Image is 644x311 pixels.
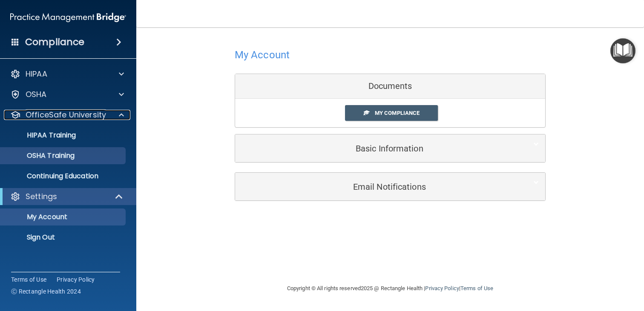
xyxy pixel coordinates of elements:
img: PMB logo [10,9,126,26]
div: Copyright © All rights reserved 2025 @ Rectangle Health | | [235,275,546,302]
span: My Compliance [375,110,420,116]
a: Terms of Use [460,285,493,291]
p: OfficeSafe University [26,110,106,120]
button: Open Resource Center [610,38,635,63]
p: HIPAA Training [6,131,76,140]
a: Email Notifications [241,177,539,196]
a: HIPAA [10,69,124,79]
p: OSHA Training [6,151,75,160]
h4: My Account [235,49,290,60]
a: Settings [10,191,124,202]
p: HIPAA [26,69,47,79]
a: Privacy Policy [425,285,459,291]
p: My Account [6,213,122,221]
p: Settings [26,191,57,202]
h4: Compliance [25,36,84,48]
p: Sign Out [6,233,122,242]
p: OSHA [26,89,47,100]
a: OSHA [10,89,124,100]
a: Privacy Policy [57,275,95,284]
div: Documents [235,74,545,99]
h5: Email Notifications [241,182,513,191]
a: OfficeSafe University [10,110,124,120]
a: Basic Information [241,139,539,158]
a: Terms of Use [11,275,46,284]
p: Continuing Education [6,172,122,180]
h5: Basic Information [241,144,513,153]
span: Ⓒ Rectangle Health 2024 [11,287,81,296]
